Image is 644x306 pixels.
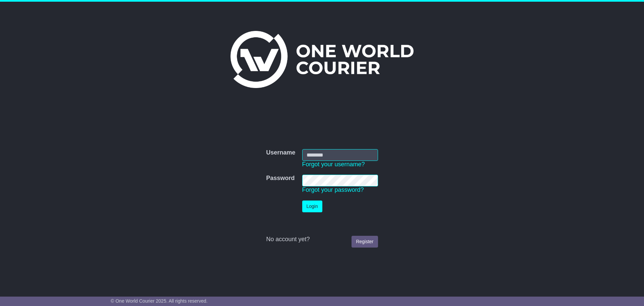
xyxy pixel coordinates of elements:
a: Forgot your password? [302,186,364,193]
div: No account yet? [266,236,378,243]
label: Password [266,175,294,182]
img: One World [230,31,414,88]
span: © One World Courier 2025. All rights reserved. [111,298,208,304]
a: Register [352,236,378,248]
label: Username [266,149,295,157]
button: Login [302,201,322,212]
a: Forgot your username? [302,161,365,168]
